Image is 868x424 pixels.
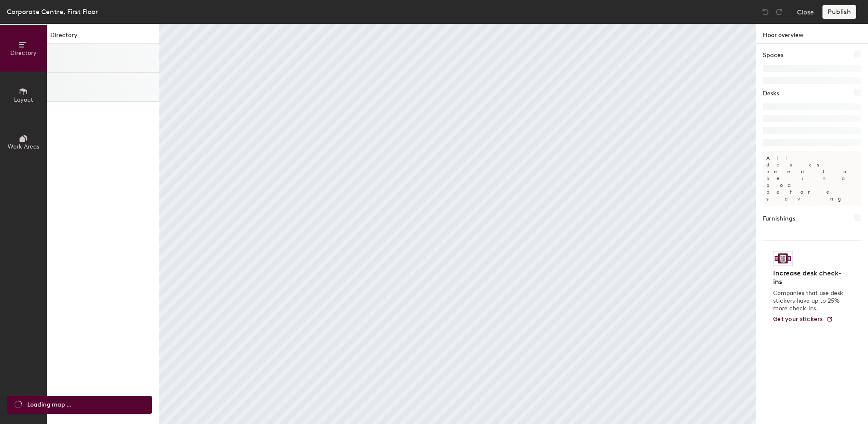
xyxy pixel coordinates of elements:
img: Undo [761,8,770,16]
p: All desks need to be in a pod before saving [763,151,861,206]
span: Loading map ... [27,400,71,410]
h1: Furnishings [763,214,795,223]
span: Layout [14,96,33,103]
h1: Floor overview [756,24,868,44]
img: Redo [775,8,783,16]
p: Companies that use desk stickers have up to 25% more check-ins. [773,289,846,312]
h1: Spaces [763,51,783,60]
div: Corporate Centre, First Floor [7,6,98,17]
span: Work Areas [8,143,39,150]
button: Close [797,5,814,19]
span: Directory [10,49,37,57]
h1: Directory [47,31,159,44]
h4: Increase desk check-ins [773,269,846,286]
a: Get your stickers [773,316,833,323]
span: Get your stickers [773,315,823,323]
canvas: Map [159,24,756,424]
img: Sticker logo [773,251,793,266]
h1: Desks [763,89,779,98]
